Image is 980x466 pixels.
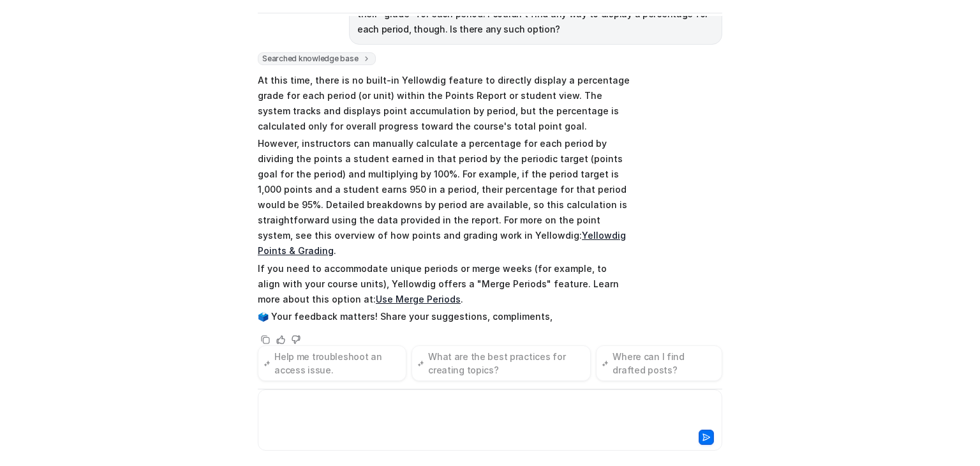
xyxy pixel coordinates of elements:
[258,73,631,134] p: At this time, there is no built-in Yellowdig feature to directly display a percentage grade for e...
[258,52,376,65] span: Searched knowledge base
[258,136,631,259] p: However, instructors can manually calculate a percentage for each period by dividing the points a...
[596,345,722,381] button: Where can I find drafted posts?
[258,345,406,381] button: Help me troubleshoot an access issue.
[376,294,461,304] a: Use Merge Periods
[412,345,591,381] button: What are the best practices for creating topics?
[258,309,631,324] p: 🗳️ Your feedback matters! Share your suggestions, compliments,
[258,261,631,307] p: If you need to accommodate unique periods or merge weeks (for example, to align with your course ...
